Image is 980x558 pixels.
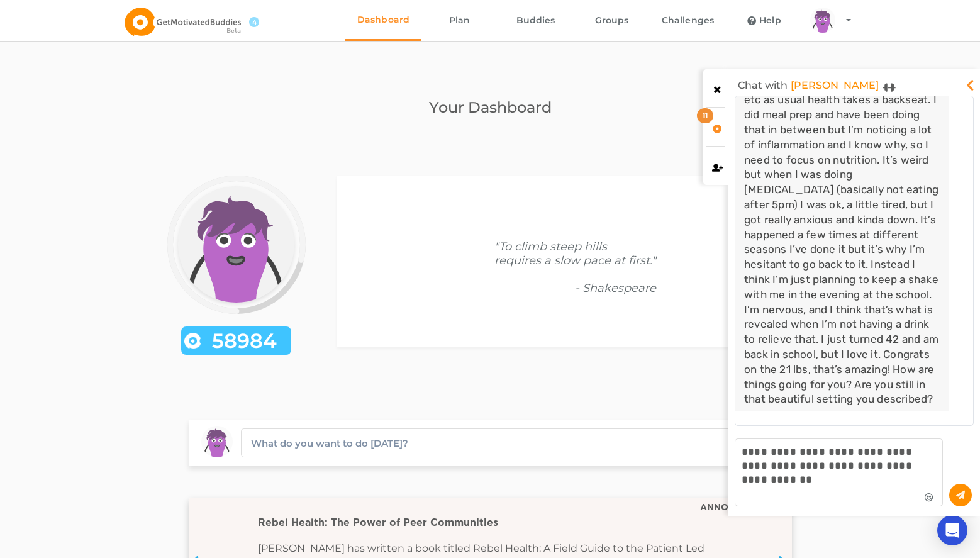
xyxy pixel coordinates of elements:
[136,96,845,119] h2: Your Dashboard
[258,518,498,528] span: Rebel Health: The Power of Peer Communities
[249,17,259,27] span: 4
[700,504,786,512] div: ANNOUNCEMENTS
[251,436,408,451] div: What do you want to do [DATE]?
[791,75,879,96] a: [PERSON_NAME]
[494,281,656,295] div: - Shakespeare
[738,75,886,96] div: Chat with
[697,108,713,123] div: 11
[744,18,940,407] div: Hi, I’m sorry, I got way off track — my folks coming into town for a few days and then my birthda...
[494,240,656,295] div: "To climb steep hills requires a slow pace at first."
[937,515,967,545] div: Open Intercom Messenger
[201,335,288,347] span: 58984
